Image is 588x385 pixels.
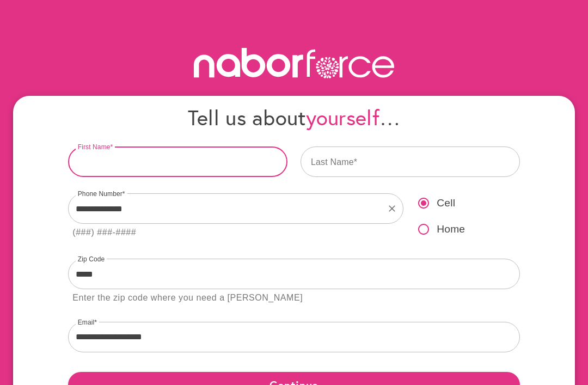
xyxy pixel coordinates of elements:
[72,291,303,305] div: Enter the zip code where you need a [PERSON_NAME]
[68,105,519,130] h4: Tell us about …
[72,225,136,240] div: (###) ###-####
[306,103,379,131] span: yourself
[437,195,455,211] span: Cell
[437,222,465,237] span: Home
